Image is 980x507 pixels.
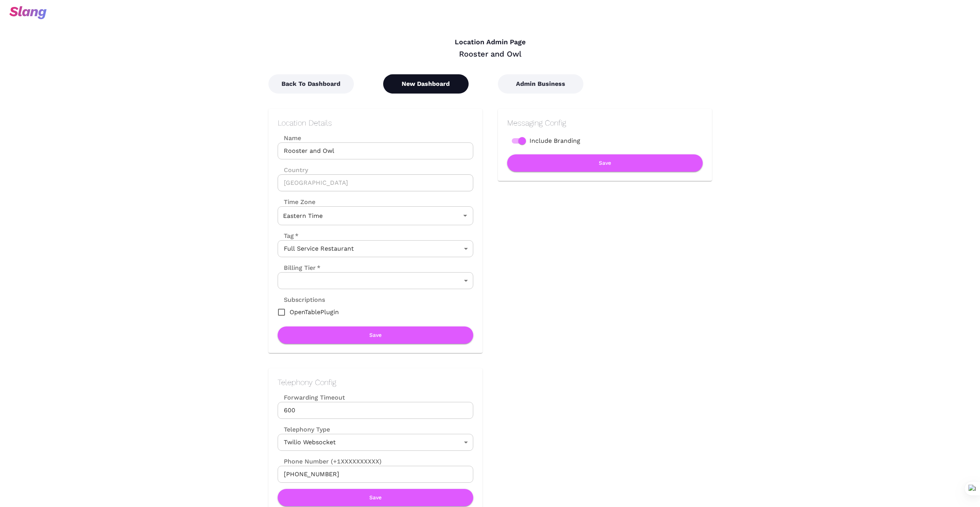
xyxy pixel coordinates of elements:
[278,457,473,466] label: Phone Number (+1XXXXXXXXXX)
[498,80,583,87] a: Admin Business
[278,295,325,304] label: Subscriptions
[278,134,473,142] label: Name
[507,118,703,127] h2: Messaging Config
[507,154,703,172] button: Save
[498,74,583,94] button: Admin Business
[383,80,469,87] a: New Dashboard
[268,80,354,87] a: Back To Dashboard
[278,425,330,434] label: Telephony Type
[290,308,339,317] span: OpenTablePlugin
[278,393,473,402] label: Forwarding Timeout
[278,326,473,344] button: Save
[383,74,469,94] button: New Dashboard
[278,378,473,387] h2: Telephony Config
[460,210,471,221] button: Open
[278,118,473,127] h2: Location Details
[278,231,298,240] label: Tag
[278,263,320,272] label: Billing Tier
[278,240,473,257] div: Full Service Restaurant
[268,49,712,59] div: Rooster and Owl
[268,38,712,47] h4: Location Admin Page
[529,136,580,146] span: Include Branding
[278,489,473,506] button: Save
[278,197,473,206] label: Time Zone
[268,74,354,94] button: Back To Dashboard
[278,434,473,451] div: Twilio Websocket
[278,166,473,174] label: Country
[9,6,47,19] img: svg+xml;base64,PHN2ZyB3aWR0aD0iOTciIGhlaWdodD0iMzQiIHZpZXdCb3g9IjAgMCA5NyAzNCIgZmlsbD0ibm9uZSIgeG...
